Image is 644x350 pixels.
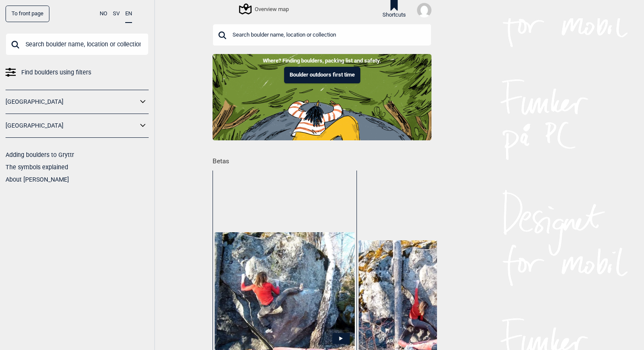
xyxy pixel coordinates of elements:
a: [GEOGRAPHIC_DATA] [6,96,138,108]
span: Find boulders using filters [21,66,91,79]
button: NO [100,6,107,22]
a: About [PERSON_NAME] [6,176,69,183]
img: User fallback1 [417,3,431,17]
a: [GEOGRAPHIC_DATA] [6,120,138,132]
button: EN [125,6,132,23]
a: The symbols explained [6,164,68,171]
button: SV [113,6,120,22]
button: Boulder outdoors first time [284,67,360,83]
a: To front page [6,6,49,22]
input: Search boulder name, location or collection [6,33,149,55]
img: Christina pa Gloria [359,240,499,350]
input: Search boulder name, location or collection [213,24,431,46]
img: Christina pa Hoppa sack [215,232,355,350]
img: Indoor to outdoor [213,54,431,140]
a: Find boulders using filters [6,66,149,79]
h1: Betas [213,151,437,166]
div: Overview map [240,4,289,14]
p: Where? Finding boulders, packing list and safety. [6,57,638,65]
a: Adding boulders to Gryttr [6,151,74,158]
